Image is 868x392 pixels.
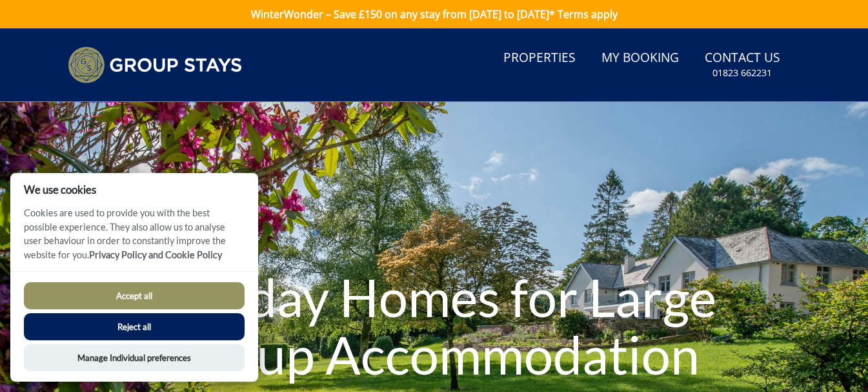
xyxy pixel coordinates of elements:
[712,67,772,79] small: 01823 662231
[498,44,581,73] a: Properties
[10,206,258,271] p: Cookies are used to provide you with the best possible experience. They also allow us to analyse ...
[68,46,242,83] img: Group Stays
[24,344,245,371] button: Manage Individual preferences
[89,249,222,260] a: Privacy Policy and Cookie Policy
[596,44,684,73] a: My Booking
[24,313,245,340] button: Reject all
[10,183,258,196] h2: We use cookies
[24,282,245,309] button: Accept all
[700,44,785,86] a: Contact Us01823 662231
